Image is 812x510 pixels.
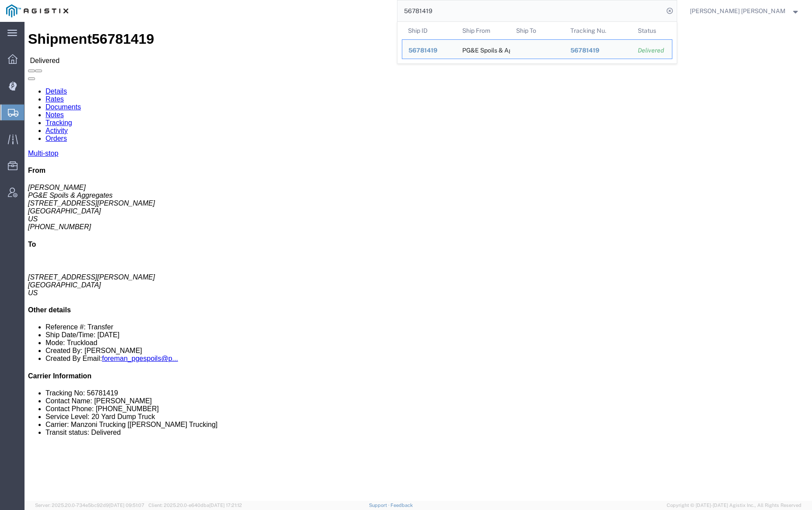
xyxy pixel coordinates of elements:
[397,0,664,21] input: Search for shipment number, reference number
[570,47,599,54] span: 56781419
[462,40,504,59] div: PG&E Spoils & Aggregates
[109,503,144,508] span: [DATE] 09:51:07
[690,6,786,16] span: Kayte Bray Dogali
[35,503,144,508] span: Server: 2025.20.0-734e5bc92d9
[209,503,242,508] span: [DATE] 17:21:12
[456,22,510,39] th: Ship From
[638,46,666,55] div: Delivered
[632,22,672,39] th: Status
[564,22,632,39] th: Tracking Nu.
[408,47,437,54] span: 56781419
[6,4,68,17] img: logo
[667,502,801,509] span: Copyright © [DATE]-[DATE] Agistix Inc., All Rights Reserved
[148,503,242,508] span: Client: 2025.20.0-e640dba
[408,46,450,55] div: 56781419
[25,22,812,501] iframe: FS Legacy Container
[369,503,391,508] a: Support
[402,22,677,63] table: Search Results
[570,46,626,55] div: 56781419
[689,6,800,16] button: [PERSON_NAME] [PERSON_NAME]
[390,503,413,508] a: Feedback
[402,22,456,39] th: Ship ID
[510,22,564,39] th: Ship To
